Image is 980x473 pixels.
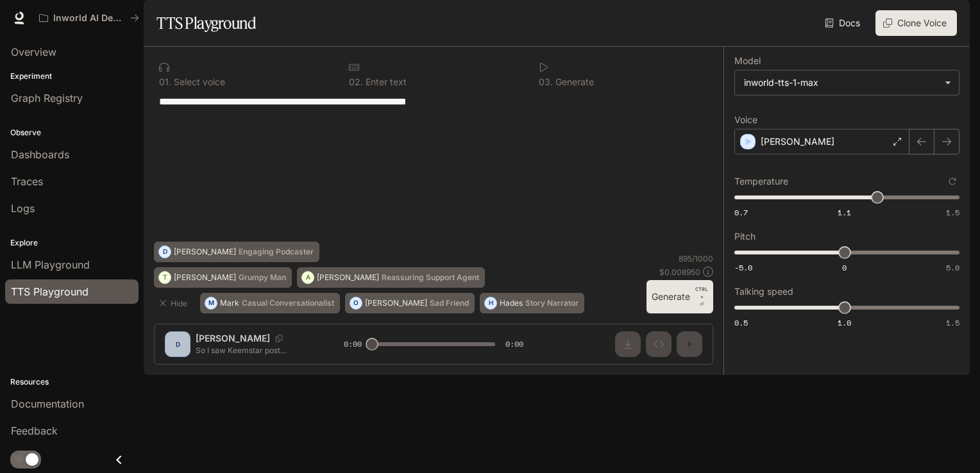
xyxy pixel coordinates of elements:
p: Story Narrator [525,299,579,307]
p: Mark [220,299,239,307]
div: M [205,293,217,313]
p: [PERSON_NAME] [174,248,236,256]
p: 0 2 . [349,78,363,87]
button: MMarkCasual Conversationalist [200,293,340,313]
p: Talking speed [734,287,793,296]
button: Hide [154,293,195,313]
div: T [159,267,171,288]
span: 0.7 [734,207,748,218]
p: Temperature [734,177,788,186]
button: Clone Voice [875,10,957,36]
div: inworld-tts-1-max [735,71,959,95]
button: All workspaces [33,5,145,31]
span: -5.0 [734,262,752,273]
p: CTRL + [695,285,708,301]
p: Inworld AI Demos [53,13,125,24]
p: Pitch [734,232,756,241]
span: 5.0 [946,262,959,273]
span: 1.5 [946,317,959,328]
a: Docs [822,10,865,36]
h1: TTS Playground [156,10,256,36]
p: 0 1 . [159,78,171,87]
p: ⏎ [695,285,708,308]
button: T[PERSON_NAME]Grumpy Man [154,267,292,288]
button: HHadesStory Narrator [480,293,584,313]
p: [PERSON_NAME] [317,274,379,281]
p: [PERSON_NAME] [174,274,236,281]
button: Reset to default [945,174,959,188]
span: 0.5 [734,317,748,328]
span: 0 [842,262,847,273]
p: 0 3 . [539,78,553,87]
p: Reassuring Support Agent [382,274,479,281]
div: inworld-tts-1-max [744,76,938,89]
p: Hades [500,299,523,307]
p: Sad Friend [430,299,469,307]
span: 1.5 [946,207,959,218]
p: Casual Conversationalist [242,299,334,307]
div: O [350,293,362,313]
div: H [485,293,496,313]
p: Grumpy Man [239,274,286,281]
p: Enter text [363,78,407,87]
p: Voice [734,115,757,124]
p: Model [734,56,761,65]
p: Generate [553,78,594,87]
div: A [302,267,314,288]
p: [PERSON_NAME] [365,299,427,307]
span: 1.0 [838,317,851,328]
p: Engaging Podcaster [239,248,314,256]
p: Select voice [171,78,225,87]
div: D [159,242,171,262]
button: O[PERSON_NAME]Sad Friend [345,293,475,313]
button: GenerateCTRL +⏎ [646,280,713,313]
button: D[PERSON_NAME]Engaging Podcaster [154,242,319,262]
button: A[PERSON_NAME]Reassuring Support Agent [297,267,485,288]
p: [PERSON_NAME] [761,135,834,148]
span: 1.1 [838,207,851,218]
